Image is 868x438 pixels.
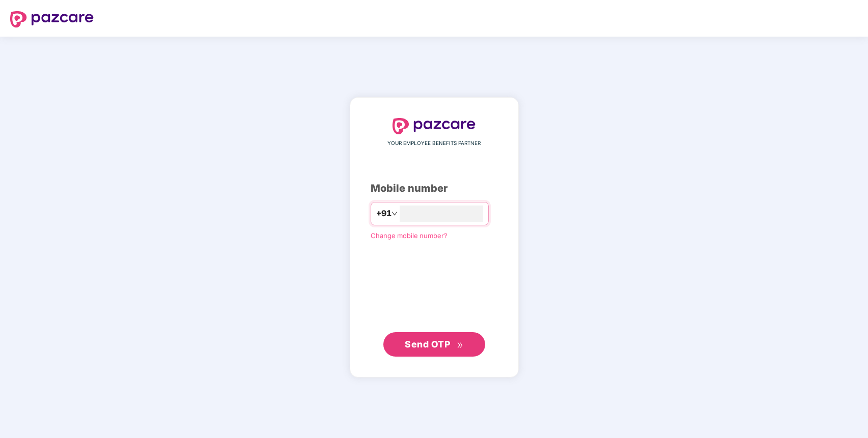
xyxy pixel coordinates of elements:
[387,139,481,148] span: YOUR EMPLOYEE BENEFITS PARTNER
[383,332,485,357] button: Send OTPdouble-right
[393,118,476,134] img: logo
[391,211,398,217] span: down
[10,11,94,27] img: logo
[371,181,498,196] div: Mobile number
[371,231,447,240] a: Change mobile number?
[376,207,391,220] span: +91
[457,342,463,348] span: double-right
[405,339,450,349] span: Send OTP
